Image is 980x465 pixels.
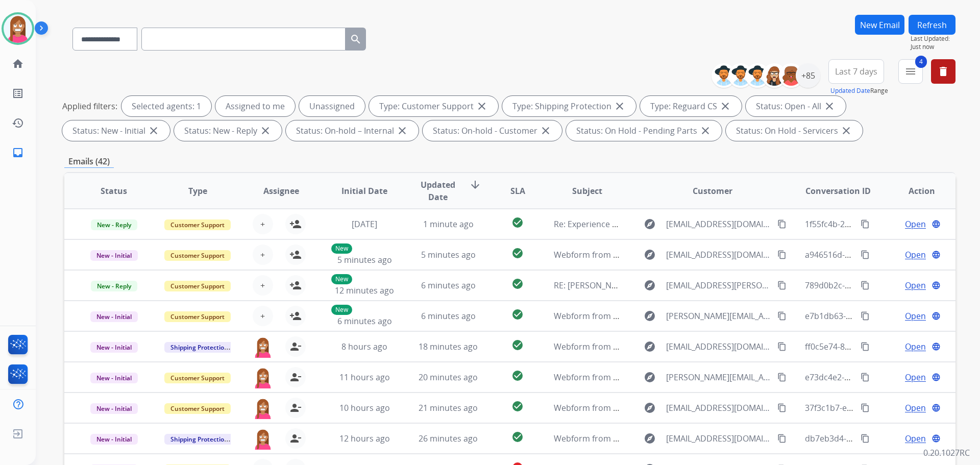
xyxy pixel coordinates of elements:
img: avatar [4,14,32,43]
th: Action [872,173,955,209]
button: 4 [898,59,923,84]
button: + [253,214,273,234]
span: 1f55fc4b-23ac-4764-87e7-841ac3806aca [805,218,957,230]
span: Open [905,402,926,414]
span: New - Initial [90,403,138,414]
span: Last Updated: [911,35,955,43]
span: Open [905,279,926,291]
mat-icon: close [719,100,731,112]
span: Type [188,185,207,197]
span: Open [905,432,926,445]
span: 6 minutes ago [421,310,476,322]
span: e73dc4e2-a081-48f4-bb0c-00ba22bb86ea [805,372,962,383]
div: Status: New - Reply [174,120,282,141]
mat-icon: close [259,125,272,137]
mat-icon: explore [644,249,656,261]
mat-icon: history [12,117,24,129]
mat-icon: arrow_downward [469,179,481,191]
mat-icon: person_remove [289,432,302,445]
mat-icon: check_circle [511,339,524,351]
mat-icon: language [932,342,941,351]
span: 5 minutes ago [421,249,476,260]
img: agent-avatar [253,367,273,388]
p: Applied filters: [62,100,117,112]
span: New - Initial [90,342,138,353]
span: 26 minutes ago [419,433,478,444]
mat-icon: explore [644,402,656,414]
mat-icon: content_copy [861,403,870,412]
span: Just now [911,43,955,51]
span: 6 minutes ago [421,280,476,291]
span: + [260,249,265,261]
div: Type: Customer Support [369,96,498,116]
mat-icon: content_copy [777,219,787,229]
mat-icon: close [148,125,160,137]
span: Webform from [EMAIL_ADDRESS][DOMAIN_NAME] on [DATE] [554,433,785,444]
mat-icon: content_copy [777,342,787,351]
span: Open [905,310,926,322]
span: Customer Support [164,373,231,383]
span: 4 [915,56,927,68]
span: + [260,279,265,291]
span: [DATE] [352,218,377,230]
span: Open [905,249,926,261]
button: + [253,275,273,296]
mat-icon: explore [644,218,656,230]
span: Shipping Protection [164,434,234,445]
mat-icon: content_copy [777,373,787,382]
mat-icon: language [932,434,941,443]
span: 20 minutes ago [419,372,478,383]
mat-icon: close [823,100,836,112]
button: Refresh [909,15,955,35]
div: Selected agents: 1 [121,96,211,116]
img: agent-avatar [253,398,273,419]
mat-icon: person_add [289,310,302,322]
span: 12 hours ago [339,433,390,444]
span: Customer Support [164,311,231,322]
mat-icon: close [840,125,852,137]
span: Initial Date [341,185,387,197]
mat-icon: content_copy [777,434,787,443]
span: Shipping Protection [164,342,234,353]
p: New [331,243,352,254]
mat-icon: check_circle [511,431,524,443]
span: New - Reply [91,219,137,230]
span: [EMAIL_ADDRESS][DOMAIN_NAME] [666,218,771,230]
div: Assigned to me [215,96,295,116]
span: 37f3c1b7-ed40-46b4-a55c-303701f979f3 [805,402,957,413]
span: Last 7 days [835,69,877,74]
mat-icon: person_remove [289,402,302,414]
mat-icon: search [350,33,362,45]
span: 11 hours ago [339,372,390,383]
mat-icon: check_circle [511,278,524,290]
mat-icon: close [476,100,488,112]
mat-icon: content_copy [861,250,870,259]
mat-icon: explore [644,279,656,291]
mat-icon: inbox [12,146,24,159]
mat-icon: language [932,281,941,290]
span: Webform from [PERSON_NAME][EMAIL_ADDRESS][DOMAIN_NAME] on [DATE] [554,310,848,322]
mat-icon: content_copy [861,219,870,229]
span: a946516d-2a30-49ac-857e-10768d707df1 [805,249,961,260]
div: Status: New - Initial [62,120,170,141]
span: Customer Support [164,403,231,414]
div: Unassigned [299,96,365,116]
span: [PERSON_NAME][EMAIL_ADDRESS][DOMAIN_NAME] [666,310,771,322]
button: Last 7 days [828,59,884,84]
mat-icon: content_copy [861,373,870,382]
mat-icon: person_remove [289,371,302,383]
span: New - Initial [90,250,138,261]
span: Subject [572,185,602,197]
span: Customer Support [164,219,231,230]
span: Customer [693,185,732,197]
span: Status [101,185,127,197]
mat-icon: check_circle [511,370,524,382]
mat-icon: content_copy [777,403,787,412]
mat-icon: language [932,403,941,412]
mat-icon: content_copy [861,311,870,321]
span: SLA [510,185,525,197]
p: 0.20.1027RC [923,447,970,459]
span: 5 minutes ago [337,254,392,265]
span: 789d0b2c-ef31-46bf-9474-3573f9cafa7e [805,280,954,291]
span: [EMAIL_ADDRESS][PERSON_NAME][DOMAIN_NAME] [666,279,771,291]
